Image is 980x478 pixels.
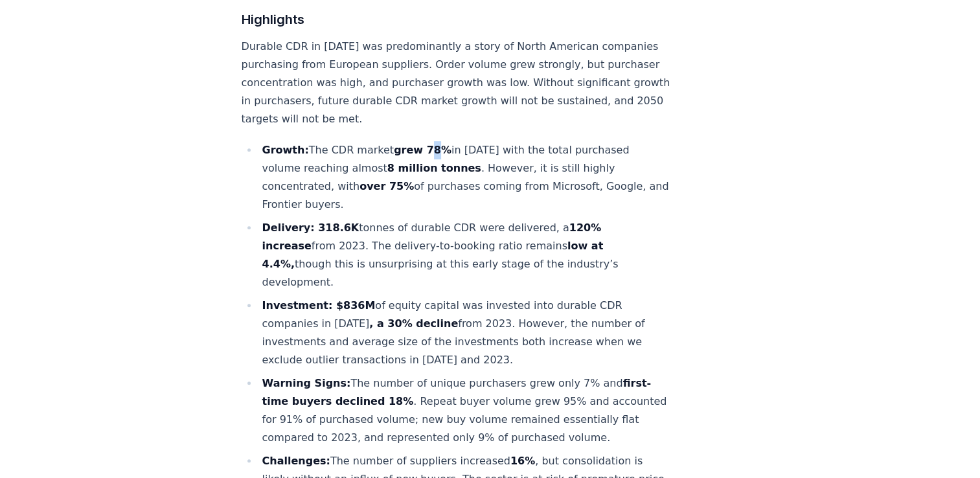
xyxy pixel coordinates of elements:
[258,374,670,447] li: The number of unique purchasers grew only 7% and . Repeat buyer volume grew 95% and accounted for...
[242,38,670,128] p: Durable CDR in [DATE] was predominantly a story of North American companies purchasing from Europ...
[387,162,481,174] strong: 8 million tonnes
[258,141,670,214] li: The CDR market in [DATE] with the total purchased volume reaching almost . However, it is still h...
[262,377,351,389] strong: Warning Signs:
[359,180,414,192] strong: over 75%
[242,9,670,30] h3: Highlights
[258,297,670,369] li: of equity capital was invested into durable CDR companies in [DATE] from 2023​. However, the numb...
[262,144,309,156] strong: Growth:
[262,455,330,467] strong: Challenges:
[369,317,458,330] strong: , a 30% decline
[262,222,359,234] strong: Delivery: 318.6K
[394,144,451,156] strong: grew 78%
[258,219,670,291] li: tonnes of durable CDR were delivered, a from 2023​. The delivery-to-booking ratio remains though ...
[510,455,535,467] strong: 16%
[262,299,376,312] strong: Investment: $836M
